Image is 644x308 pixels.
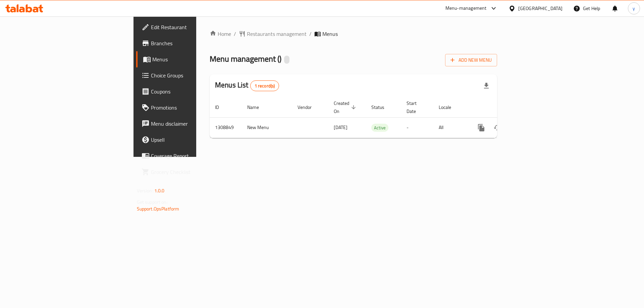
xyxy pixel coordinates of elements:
[136,51,241,67] a: Menus
[468,97,543,118] th: Actions
[154,186,165,195] span: 1.0.0
[151,104,236,112] span: Promotions
[136,67,241,83] a: Choice Groups
[309,30,312,38] li: /
[371,124,388,132] div: Active
[210,30,497,38] nav: breadcrumb
[251,83,279,89] span: 1 record(s)
[247,30,307,38] span: Restaurants management
[633,5,635,12] span: y
[136,19,241,35] a: Edit Restaurant
[151,152,236,160] span: Coverage Report
[136,164,241,180] a: Grocery Checklist
[371,124,388,132] span: Active
[439,103,460,111] span: Locale
[136,132,241,148] a: Upsell
[137,198,168,206] span: Get support on:
[137,186,153,195] span: Version:
[242,117,292,138] td: New Menu
[136,83,241,100] a: Coupons
[136,148,241,164] a: Coverage Report
[334,99,358,115] span: Created On
[401,117,433,138] td: -
[450,56,492,64] span: Add New Menu
[137,204,179,213] a: Support.OpsPlatform
[478,78,494,94] div: Export file
[152,55,236,63] span: Menus
[239,30,307,38] a: Restaurants management
[136,116,241,132] a: Menu disclaimer
[473,120,489,136] button: more
[215,80,279,91] h2: Menus List
[445,54,497,66] button: Add New Menu
[136,100,241,116] a: Promotions
[298,103,320,111] span: Vendor
[210,97,543,138] table: enhanced table
[151,136,236,144] span: Upsell
[151,71,236,79] span: Choice Groups
[151,87,236,96] span: Coupons
[151,120,236,128] span: Menu disclaimer
[151,168,236,176] span: Grocery Checklist
[322,30,338,38] span: Menus
[433,117,468,138] td: All
[215,103,228,111] span: ID
[210,51,281,66] span: Menu management ( )
[151,39,236,47] span: Branches
[247,103,268,111] span: Name
[518,5,562,12] div: [GEOGRAPHIC_DATA]
[407,99,425,115] span: Start Date
[136,35,241,51] a: Branches
[250,80,279,91] div: Total records count
[371,103,393,111] span: Status
[334,123,347,132] span: [DATE]
[489,120,505,136] button: Change Status
[445,4,487,12] div: Menu-management
[151,23,236,31] span: Edit Restaurant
